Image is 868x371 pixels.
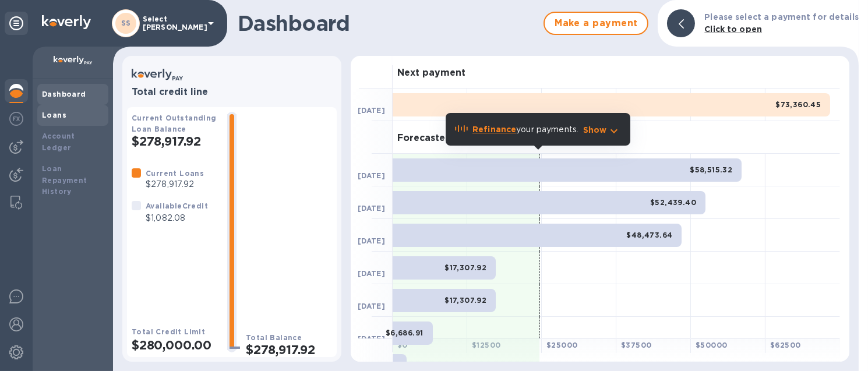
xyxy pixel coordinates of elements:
img: Foreign exchange [9,112,23,126]
b: Total Balance [246,333,302,342]
span: Make a payment [554,16,638,30]
p: Select [PERSON_NAME] [143,15,201,31]
p: your payments. [472,123,578,136]
b: Account Ledger [42,132,75,152]
b: $17,307.92 [444,263,486,272]
b: Current Outstanding Loan Balance [132,114,217,133]
img: Logo [42,15,91,29]
b: [DATE] [358,236,385,245]
b: $48,473.64 [626,231,672,239]
b: Refinance [472,125,516,134]
h2: $278,917.92 [132,134,218,149]
b: [DATE] [358,171,385,180]
b: [DATE] [358,106,385,115]
button: Show [583,124,621,136]
p: $1,082.08 [146,212,208,224]
b: $689.48 [365,361,397,370]
h3: Next payment [397,68,465,79]
b: Please select a payment for details [704,12,859,22]
h2: $280,000.00 [132,338,218,352]
b: $ 37500 [621,341,651,349]
b: Dashboard [42,90,86,98]
b: $17,307.92 [444,296,486,305]
b: $ 62500 [770,341,800,349]
b: $ 25000 [546,341,577,349]
h3: Forecasted payments [397,133,502,144]
b: [DATE] [358,204,385,213]
b: [DATE] [358,302,385,310]
b: Current Loans [146,169,204,178]
b: Available Credit [146,202,208,210]
h2: $278,917.92 [246,342,332,357]
h3: Total credit line [132,87,332,98]
b: $6,686.91 [386,328,424,337]
button: Make a payment [544,12,648,35]
b: $ 50000 [696,341,727,349]
div: Unpin categories [5,12,28,35]
b: $73,360.45 [775,100,821,109]
p: Show [583,124,607,136]
b: SS [121,19,131,27]
b: $52,439.40 [650,198,696,207]
b: Click to open [704,24,762,34]
h1: Dashboard [238,11,538,36]
b: Loans [42,111,66,119]
b: [DATE] [358,334,385,343]
b: Total Credit Limit [132,327,205,336]
b: [DATE] [358,269,385,278]
p: $278,917.92 [146,178,204,190]
b: $58,515.32 [690,165,732,174]
b: Loan Repayment History [42,164,87,196]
